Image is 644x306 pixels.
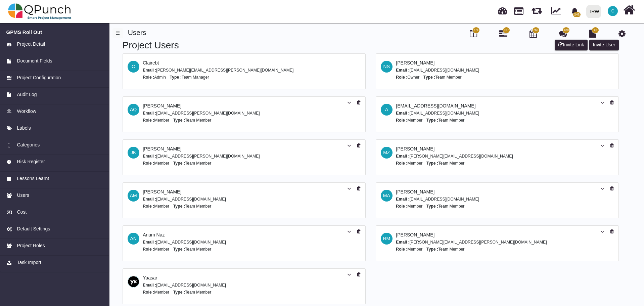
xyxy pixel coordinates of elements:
[170,75,209,80] small: Team Manager
[555,40,588,50] button: Invite Link
[396,247,422,252] small: Member
[347,272,351,277] i: Update Role
[143,231,226,238] div: anum.naz@irworldwide.org
[530,30,537,38] i: Calendar
[426,247,464,252] small: Team Member
[130,193,137,198] span: AM
[143,68,156,73] b: Email :
[396,118,422,123] small: Member
[396,204,407,209] b: Role :
[610,100,614,105] i: Remove User
[143,290,169,295] small: Member
[396,154,409,159] b: Email :
[583,0,604,23] a: IRW
[173,118,185,123] b: Type :
[426,204,438,209] b: Type :
[569,5,581,17] div: Notification
[600,229,604,234] i: Update Role
[170,75,182,80] b: Type :
[499,30,507,38] i: Gantt
[128,233,139,245] span: Anum Naz
[396,118,407,123] b: Role :
[396,145,513,152] div: mohammed.zabhier@irworldwide.org
[385,107,388,112] span: A
[143,188,226,195] div: asad.malik@irworldwide.org
[173,204,185,209] b: Type :
[610,186,614,191] i: Remove User
[173,247,211,252] small: Team Member
[589,30,596,38] i: Document Library
[173,118,211,123] small: Team Member
[396,75,419,80] small: Owner
[381,147,393,159] span: Mohammed Zabhier
[573,12,580,17] span: 242
[357,143,361,148] i: Remove User
[17,141,40,148] span: Categories
[499,32,507,38] a: 827
[426,161,464,166] small: Team Member
[173,290,185,295] b: Type :
[347,229,351,234] i: Update Role
[130,236,136,241] span: AN
[381,61,393,73] span: Nadeem Sheikh
[564,28,569,33] span: 428
[173,204,211,209] small: Team Member
[396,161,407,166] b: Role :
[426,161,438,166] b: Type :
[143,75,154,80] b: Role :
[143,75,166,80] small: Admin
[143,154,260,159] small: [EMAIL_ADDRESS][PERSON_NAME][DOMAIN_NAME]
[143,161,169,166] small: Member
[143,247,169,252] small: Member
[357,100,361,105] i: Remove User
[143,102,260,110] div: aamar.qayum@irworldwide.org
[132,64,135,69] span: C
[6,29,103,35] h6: GPMS Roll out
[143,240,156,245] b: Email :
[357,229,361,234] i: Remove User
[143,161,154,166] b: Role :
[17,242,45,249] span: Project Roles
[347,100,351,105] i: Update Role
[533,28,538,33] span: 765
[610,143,614,148] i: Remove User
[143,154,156,159] b: Email :
[357,186,361,191] i: Remove User
[396,68,479,73] small: [EMAIL_ADDRESS][DOMAIN_NAME]
[173,161,185,166] b: Type :
[143,118,154,123] b: Role :
[396,240,547,245] small: [PERSON_NAME][EMAIL_ADDRESS][PERSON_NAME][DOMAIN_NAME]
[128,61,139,73] span: Clairebt
[143,240,226,245] small: [EMAIL_ADDRESS][DOMAIN_NAME]
[532,3,542,14] span: Releases
[567,0,584,21] a: bell fill242
[610,229,614,234] i: Remove User
[143,68,293,73] small: [PERSON_NAME][EMAIL_ADDRESS][PERSON_NAME][DOMAIN_NAME]
[514,4,523,15] span: Projects
[426,247,438,252] b: Type :
[623,4,635,16] i: Home
[396,102,479,110] div: assem.kassim@irworldwide.org
[173,247,185,252] b: Type :
[473,28,478,33] span: 771
[173,161,211,166] small: Team Member
[17,57,52,64] span: Document Fields
[600,143,604,148] i: Update Role
[130,107,137,112] span: AQ
[143,118,169,123] small: Member
[423,75,461,80] small: Team Member
[128,190,139,202] span: Asad Malik
[17,225,50,232] span: Default Settings
[396,197,409,202] b: Email :
[17,108,36,115] span: Workflow
[600,186,604,191] i: Update Role
[396,59,479,67] div: nadeem.sheikh@irworldwide.org
[381,233,393,245] span: Ruman Muhith
[128,104,139,116] span: Aamar Qayum
[381,190,393,202] span: Morufu Adesanya
[600,100,604,105] i: Update Role
[123,40,363,51] h2: Project Users
[571,8,578,15] svg: bell fill
[131,150,136,155] span: JK
[8,1,72,21] img: qpunch-sp.fa6292f.png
